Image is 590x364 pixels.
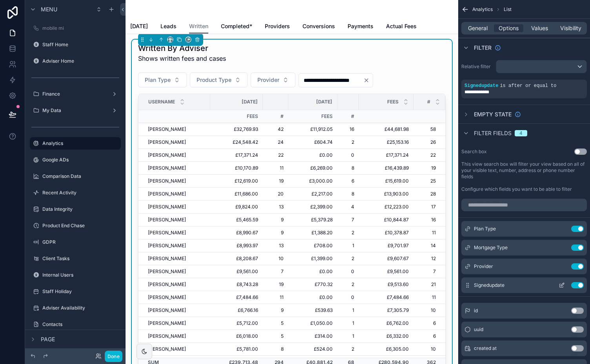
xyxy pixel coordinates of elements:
button: Select Button [138,72,187,87]
a: Analytics [30,137,121,150]
button: Select Button [251,72,295,87]
label: Relative filter [461,63,493,70]
td: £8,208.67 [210,252,263,265]
td: [PERSON_NAME] [138,291,210,304]
span: Page [41,335,55,343]
td: 2 [337,226,359,239]
a: Conversions [302,19,335,35]
td: 6 [413,317,445,330]
span: id [474,308,478,314]
td: 0 [337,149,359,162]
td: 11 [263,291,288,304]
td: 11 [413,291,445,304]
span: Signedupdate [464,83,498,89]
td: 12 [413,252,445,265]
td: 11 [263,162,288,175]
td: £314.00 [288,330,337,343]
td: £708.00 [288,239,337,252]
span: Provider [474,263,493,270]
td: £9,513.60 [359,278,413,291]
td: £6,305.00 [359,343,413,356]
td: 10 [413,343,445,356]
label: Data Integrity [42,206,119,212]
td: £6,766.16 [210,304,263,317]
span: Username [148,99,175,105]
a: Staff Home [30,38,121,51]
td: £5,781.00 [210,343,263,356]
td: 8 [263,343,288,356]
td: [PERSON_NAME] [138,343,210,356]
td: £10,844.87 [359,214,413,226]
td: 19 [413,162,445,175]
span: [DATE] [130,22,148,30]
td: 0 [337,291,359,304]
a: Client Tasks [30,252,121,265]
span: Visibility [560,24,581,32]
td: £6,332.00 [359,330,413,343]
td: £25,153.16 [359,136,413,149]
span: Signedupdate [474,282,504,288]
a: Payments [348,19,373,35]
td: [PERSON_NAME] [138,123,210,136]
span: [DATE] [242,99,258,105]
td: [PERSON_NAME] [138,226,210,239]
td: 58 [413,123,445,136]
td: [PERSON_NAME] [138,136,210,149]
span: uuid [474,326,483,333]
td: 13 [263,201,288,214]
button: Done [105,351,122,362]
a: Google ADs [30,154,121,166]
a: Completed* [221,19,252,35]
a: GDPR [30,236,121,248]
td: £12,619.00 [210,175,263,188]
span: Empty state [474,110,512,118]
td: 21 [413,278,445,291]
td: £9,824.00 [210,201,263,214]
td: 13 [263,239,288,252]
label: Finance [42,91,108,97]
span: Values [531,24,548,32]
td: [PERSON_NAME] [138,265,210,278]
td: £0.00 [288,291,337,304]
span: Menu [41,5,57,13]
a: My Data [30,104,121,117]
td: £24,548.42 [210,136,263,149]
td: 19 [263,278,288,291]
td: £10,378.87 [359,226,413,239]
td: £13,903.00 [359,188,413,201]
span: Filter [474,44,492,52]
td: £1,388.20 [288,226,337,239]
td: 17 [413,201,445,214]
td: £5,379.28 [288,214,337,226]
td: 26 [413,136,445,149]
td: £539.63 [288,304,337,317]
td: [PERSON_NAME] [138,317,210,330]
label: Product End Chase [42,223,119,229]
span: # [427,99,430,105]
td: [PERSON_NAME] [138,188,210,201]
td: £8,743.28 [210,278,263,291]
span: Actual Fees [386,22,417,30]
span: Fees [387,99,399,105]
span: Written [189,22,208,30]
span: Completed* [221,22,252,30]
td: 2 [337,343,359,356]
td: £7,305.79 [359,304,413,317]
label: Contacts [42,321,119,328]
td: 4 [337,201,359,214]
span: [DATE] [316,99,332,105]
td: 25 [413,175,445,188]
td: 7 [337,214,359,226]
td: 2 [337,278,359,291]
label: Client Tasks [42,255,119,262]
td: 10 [413,304,445,317]
td: £1,399.00 [288,252,337,265]
a: Providers [265,19,290,35]
td: £2,217.00 [288,188,337,201]
td: £6,018.00 [210,330,263,343]
td: 6 [413,330,445,343]
td: 7 [413,265,445,278]
label: Staff Home [42,42,119,48]
label: Internal Users [42,272,119,278]
button: Select Button [190,72,248,87]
